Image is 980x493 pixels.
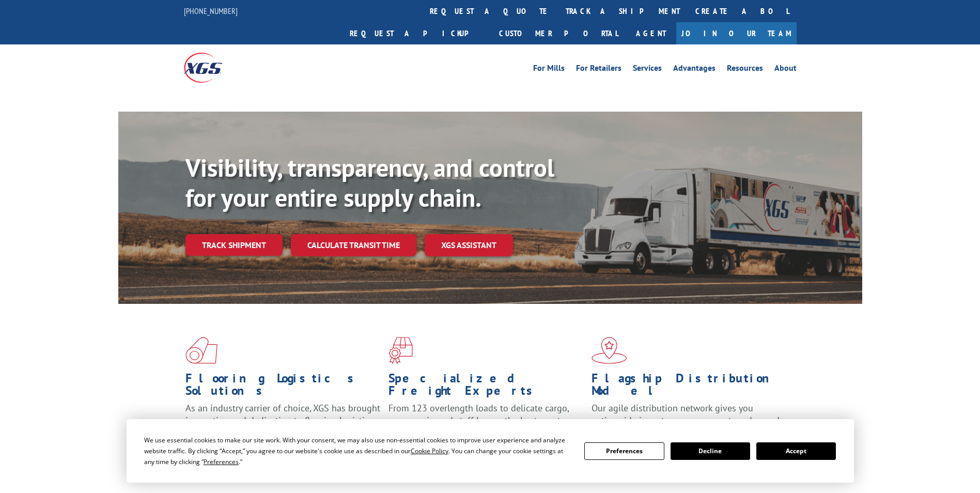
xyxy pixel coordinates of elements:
img: xgs-icon-total-supply-chain-intelligence-red [185,337,217,364]
img: xgs-icon-focused-on-flooring-red [388,337,413,364]
a: For Mills [533,64,565,75]
a: Resources [727,64,763,75]
a: Services [633,64,662,75]
a: [PHONE_NUMBER] [184,6,238,16]
button: Decline [671,442,750,460]
p: From 123 overlength loads to delicate cargo, our experienced staff knows the best way to move you... [388,402,584,448]
a: Calculate transit time [291,234,416,256]
div: Cookie Consent Prompt [127,419,854,483]
h1: Specialized Freight Experts [388,372,584,402]
div: We use essential cookies to make our site work. With your consent, we may also use non-essential ... [144,435,572,467]
a: Track shipment [185,234,283,256]
span: Our agile distribution network gives you nationwide inventory management on demand. [592,402,782,426]
a: About [774,64,797,75]
span: Preferences [204,457,239,466]
a: Request a pickup [342,22,491,44]
a: Customer Portal [491,22,626,44]
a: Advantages [673,64,715,75]
span: Cookie Policy [411,446,448,455]
a: For Retailers [576,64,621,75]
img: xgs-icon-flagship-distribution-model-red [592,337,627,364]
a: XGS ASSISTANT [425,234,513,256]
span: As an industry carrier of choice, XGS has brought innovation and dedication to flooring logistics... [185,402,380,439]
button: Accept [756,442,836,460]
a: Join Our Team [676,22,797,44]
b: Visibility, transparency, and control for your entire supply chain. [185,151,554,213]
h1: Flooring Logistics Solutions [185,372,381,402]
h1: Flagship Distribution Model [592,372,787,402]
button: Preferences [584,442,664,460]
a: Agent [626,22,676,44]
